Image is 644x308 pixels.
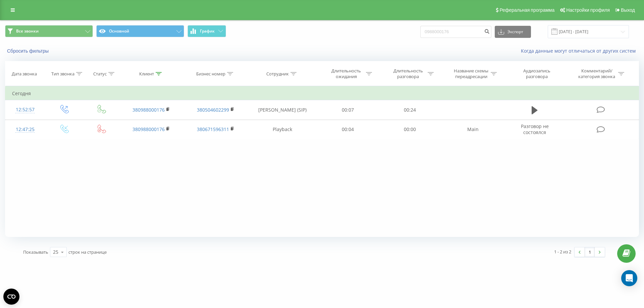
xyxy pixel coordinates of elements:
div: Длительность разговора [390,68,426,79]
a: 380988000176 [132,107,165,113]
td: Playback [248,120,317,139]
div: Open Intercom Messenger [621,270,637,286]
a: 1 [585,247,595,257]
button: График [187,25,226,37]
span: График [200,29,215,34]
div: Клиент [139,71,154,77]
a: Когда данные могут отличаться от других систем [521,48,639,54]
span: Реферальная программа [499,7,554,13]
span: Показывать [23,249,48,255]
span: Выход [621,7,635,13]
button: Сбросить фильтры [5,48,52,54]
div: Тип звонка [51,71,74,77]
div: 12:47:25 [12,123,38,136]
div: Сотрудник [266,71,289,77]
input: Поиск по номеру [420,26,491,38]
td: Сегодня [5,87,639,100]
div: Дата звонка [12,71,37,77]
span: Разговор не состоялся [521,123,549,135]
span: строк на странице [68,249,107,255]
span: Все звонки [16,28,39,34]
button: Основной [96,25,184,37]
button: Open CMP widget [3,289,19,305]
td: 00:07 [317,100,379,120]
td: Main [441,120,505,139]
div: Название схемы переадресации [453,68,489,79]
div: 1 - 2 из 2 [554,248,571,255]
button: Экспорт [495,26,531,38]
button: Все звонки [5,25,93,37]
td: 00:04 [317,120,379,139]
span: Настройки профиля [566,7,610,13]
div: 25 [53,249,58,255]
div: 12:52:57 [12,103,38,116]
div: Длительность ожидания [328,68,364,79]
div: Комментарий/категория звонка [577,68,616,79]
a: 380671596311 [197,126,229,132]
div: Статус [93,71,107,77]
a: 380504602299 [197,107,229,113]
td: 00:00 [379,120,440,139]
a: 380988000176 [132,126,165,132]
div: Аудиозапись разговора [515,68,559,79]
div: Бизнес номер [196,71,225,77]
td: 00:24 [379,100,440,120]
td: [PERSON_NAME] (SIP) [248,100,317,120]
